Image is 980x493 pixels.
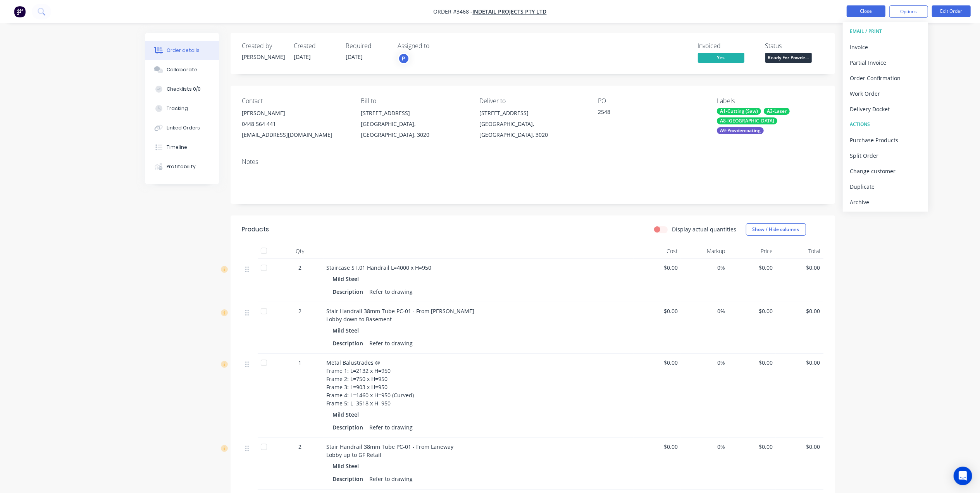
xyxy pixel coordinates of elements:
[672,225,737,233] label: Display actual quantities
[479,97,586,105] div: Deliver to
[367,473,416,484] div: Refer to drawing
[779,307,820,315] span: $0.00
[732,307,773,315] span: $0.00
[850,41,921,53] div: Invoice
[333,409,362,420] div: Mild Steel
[684,359,725,367] span: 0%
[167,124,200,131] div: Linked Orders
[764,108,790,115] div: A3-Laser
[242,42,285,50] div: Created by
[145,41,219,60] button: Order details
[327,307,475,323] span: Stair Handrail 38mm Tube PC-01 - From [PERSON_NAME] Lobby down to Basement
[327,264,432,271] span: Staircase ST.01 Handrail L=4000 x H=950
[398,42,475,50] div: Assigned to
[746,223,806,236] button: Show / Hide columns
[850,26,921,36] div: EMAIL / PRINT
[850,119,921,129] div: ACTIONS
[850,72,921,84] div: Order Confirmation
[717,108,761,115] div: A1-Cutting (Saw)
[361,108,467,140] div: [STREET_ADDRESS][GEOGRAPHIC_DATA], [GEOGRAPHIC_DATA], 3020
[167,163,196,170] div: Profitability
[145,118,219,138] button: Linked Orders
[889,5,928,18] button: Options
[843,101,928,117] button: Delivery Docket
[367,286,416,297] div: Refer to drawing
[850,134,921,146] div: Purchase Products
[843,132,928,148] button: Purchase Products
[843,55,928,70] button: Partial Invoice
[843,117,928,132] button: ACTIONS
[145,60,219,79] button: Collaborate
[732,264,773,272] span: $0.00
[765,53,812,62] span: Ready For Powde...
[637,307,678,315] span: $0.00
[299,307,302,315] span: 2
[333,286,367,297] div: Description
[779,264,820,272] span: $0.00
[843,24,928,39] button: EMAIL / PRINT
[779,443,820,451] span: $0.00
[242,158,823,165] div: Notes
[732,443,773,451] span: $0.00
[729,243,776,259] div: Price
[327,359,414,407] span: Metal Balustrades @ Frame 1: L=2132 x H=950 Frame 2: L=750 x H=950 Frame 3: L=903 x H=950 Frame 4...
[242,108,348,140] div: [PERSON_NAME]0448 564 441[EMAIL_ADDRESS][DOMAIN_NAME]
[765,53,812,64] button: Ready For Powde...
[776,243,823,259] div: Total
[242,97,348,105] div: Contact
[398,53,410,64] button: P
[277,243,324,259] div: Qty
[717,97,823,105] div: Labels
[346,42,389,50] div: Required
[333,273,362,284] div: Mild Steel
[479,108,586,140] div: [STREET_ADDRESS][GEOGRAPHIC_DATA], [GEOGRAPHIC_DATA], 3020
[242,119,348,129] div: 0448 564 441
[681,243,729,259] div: Markup
[299,264,302,272] span: 2
[634,243,681,259] div: Cost
[145,138,219,157] button: Timeline
[637,443,678,451] span: $0.00
[333,325,362,336] div: Mild Steel
[598,108,695,119] div: 2548
[698,53,744,62] span: Yes
[145,157,219,176] button: Profitability
[850,57,921,68] div: Partial Invoice
[598,97,704,105] div: PO
[473,8,547,16] a: Indetail Projects Pty Ltd
[779,359,820,367] span: $0.00
[850,150,921,161] div: Split Order
[847,5,885,17] button: Close
[843,194,928,210] button: Archive
[333,422,367,433] div: Description
[242,129,348,140] div: [EMAIL_ADDRESS][DOMAIN_NAME]
[333,473,367,484] div: Description
[850,197,921,208] div: Archive
[434,8,473,16] span: Order #3468 -
[367,422,416,433] div: Refer to drawing
[843,148,928,163] button: Split Order
[361,119,467,140] div: [GEOGRAPHIC_DATA], [GEOGRAPHIC_DATA], 3020
[684,264,725,272] span: 0%
[843,39,928,55] button: Invoice
[850,103,921,115] div: Delivery Docket
[717,117,777,124] div: A8-[GEOGRAPHIC_DATA]
[327,443,454,459] span: Stair Handrail 38mm Tube PC-01 - From Laneway Lobby up to GF Retail
[361,97,467,105] div: Bill to
[294,42,337,50] div: Created
[167,105,188,112] div: Tracking
[361,108,467,119] div: [STREET_ADDRESS]
[684,307,725,315] span: 0%
[954,467,972,485] div: Open Intercom Messenger
[14,6,26,17] img: Factory
[698,42,756,50] div: Invoiced
[367,338,416,349] div: Refer to drawing
[299,359,302,367] span: 1
[167,66,197,73] div: Collaborate
[299,443,302,451] span: 2
[843,86,928,101] button: Work Order
[717,127,764,134] div: A9-Powdercoating
[843,163,928,179] button: Change customer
